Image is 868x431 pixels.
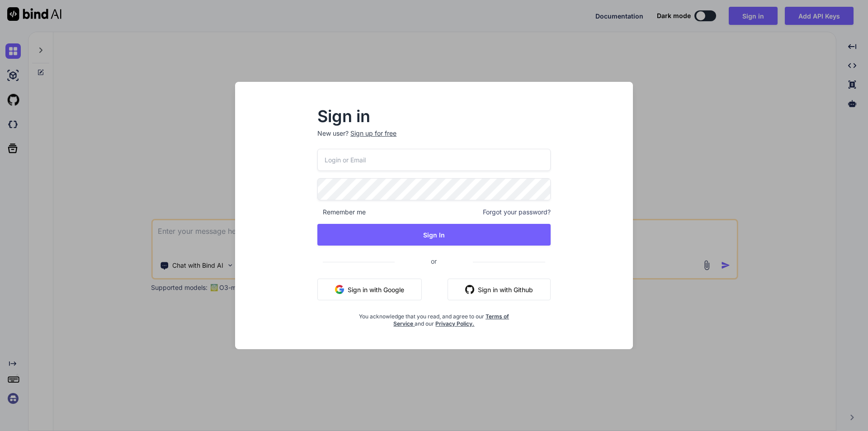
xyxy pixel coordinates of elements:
[350,129,396,138] div: Sign up for free
[317,208,366,217] span: Remember me
[356,308,512,327] div: You acknowledge that you read, and agree to our and our
[317,109,551,123] h2: Sign in
[317,149,551,171] input: Login or Email
[335,285,344,294] img: google
[317,224,551,246] button: Sign In
[317,129,551,149] p: New user?
[317,279,422,300] button: Sign in with Google
[483,208,551,217] span: Forgot your password?
[465,285,474,294] img: github
[395,250,473,272] span: or
[393,313,509,327] a: Terms of Service
[435,320,474,327] a: Privacy Policy.
[448,279,551,300] button: Sign in with Github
